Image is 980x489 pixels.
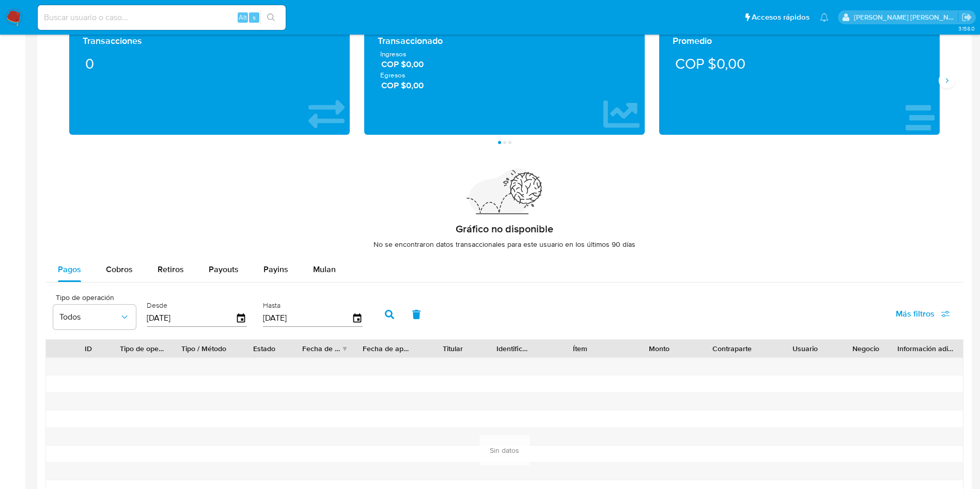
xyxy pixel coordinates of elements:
input: Buscar usuario o caso... [38,11,286,24]
span: Alt [239,12,247,22]
span: Accesos rápidos [752,12,810,23]
button: search-icon [260,10,282,25]
p: david.marinmartinez@mercadolibre.com.co [854,12,958,22]
a: Salir [961,12,972,23]
span: s [253,12,256,22]
span: 3.158.0 [958,24,975,33]
a: Notificaciones [820,13,829,22]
